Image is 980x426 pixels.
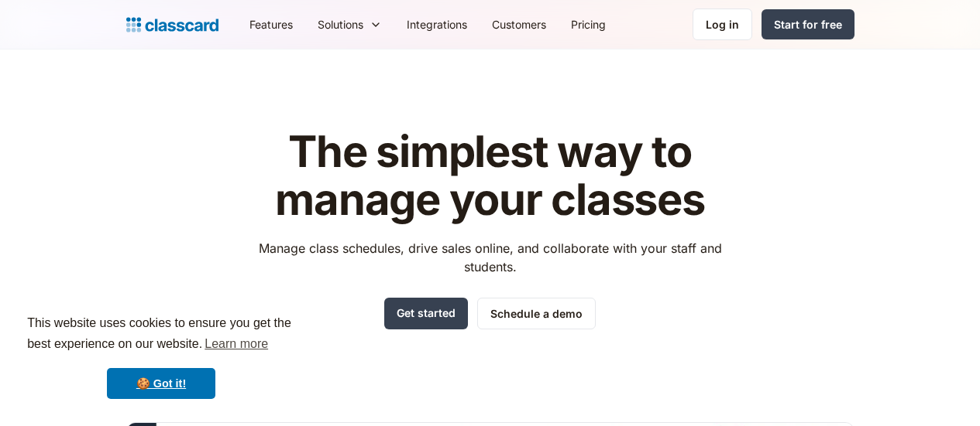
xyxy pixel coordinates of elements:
[244,239,736,276] p: Manage class schedules, drive sales online, and collaborate with your staff and students.
[384,298,468,329] a: Get started
[202,332,270,356] a: learn more about cookies
[305,7,394,42] div: Solutions
[244,128,736,223] h1: The simplest way to manage your classes
[706,16,739,32] div: Log in
[559,7,618,42] a: Pricing
[774,16,842,32] div: Start for free
[480,7,559,42] a: Customers
[107,368,215,399] a: dismiss cookie message
[237,7,305,42] a: Features
[394,7,480,42] a: Integrations
[693,9,752,40] a: Log in
[477,298,596,329] a: Schedule a demo
[27,314,295,356] span: This website uses cookies to ensure you get the best experience on our website.
[126,14,218,36] a: home
[12,299,310,414] div: cookieconsent
[318,16,363,32] div: Solutions
[762,9,854,39] a: Start for free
